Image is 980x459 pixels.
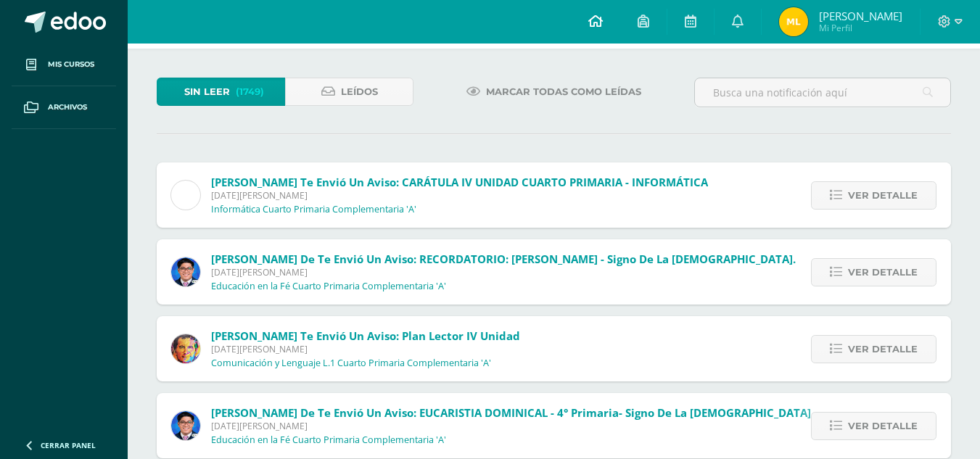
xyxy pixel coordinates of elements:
span: [DATE][PERSON_NAME] [211,420,811,432]
span: Archivos [48,102,87,113]
span: [DATE][PERSON_NAME] [211,343,520,355]
input: Busca una notificación aquí [695,78,950,107]
span: Mis cursos [48,59,94,70]
span: Leídos [341,78,378,105]
span: [DATE][PERSON_NAME] [211,189,708,202]
a: Sin leer(1749) [157,78,285,106]
p: Comunicación y Lenguaje L.1 Cuarto Primaria Complementaria 'A' [211,357,491,369]
img: 55534cd3294b088e428eb91a5f5d0447.png [779,7,808,36]
span: [DATE][PERSON_NAME] [211,266,796,278]
span: Mi Perfil [819,22,902,34]
p: Informática Cuarto Primaria Complementaria 'A' [211,204,416,215]
span: [PERSON_NAME] te envió un aviso: Plan lector IV unidad [211,328,520,343]
span: Marcar todas como leídas [486,78,641,105]
span: Ver detalle [848,336,918,363]
p: Educación en la Fé Cuarto Primaria Complementaria 'A' [211,434,446,446]
img: 038ac9c5e6207f3bea702a86cda391b3.png [171,411,200,440]
span: [PERSON_NAME] de te envió un aviso: EUCARISTIA DOMINICAL - 4° Primaria- Signo de la [DEMOGRAPHIC_... [211,405,811,420]
p: Educación en la Fé Cuarto Primaria Complementaria 'A' [211,281,446,292]
span: Ver detalle [848,182,918,209]
a: Archivos [12,86,116,129]
span: [PERSON_NAME] te envió un aviso: CARÁTULA IV UNIDAD CUARTO PRIMARIA - INFORMÁTICA [211,175,708,189]
span: [PERSON_NAME] de te envió un aviso: RECORDATORIO: [PERSON_NAME] - Signo de la [DEMOGRAPHIC_DATA]. [211,252,796,266]
img: 49d5a75e1ce6d2edc12003b83b1ef316.png [171,334,200,363]
img: 038ac9c5e6207f3bea702a86cda391b3.png [171,257,200,286]
span: (1749) [236,78,264,105]
img: cae4b36d6049cd6b8500bd0f72497672.png [171,181,200,210]
span: Ver detalle [848,259,918,286]
span: Ver detalle [848,413,918,439]
span: [PERSON_NAME] [819,9,902,23]
span: Sin leer [184,78,230,105]
a: Mis cursos [12,44,116,86]
a: Marcar todas como leídas [448,78,659,106]
span: Cerrar panel [41,440,96,450]
a: Leídos [285,78,413,106]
